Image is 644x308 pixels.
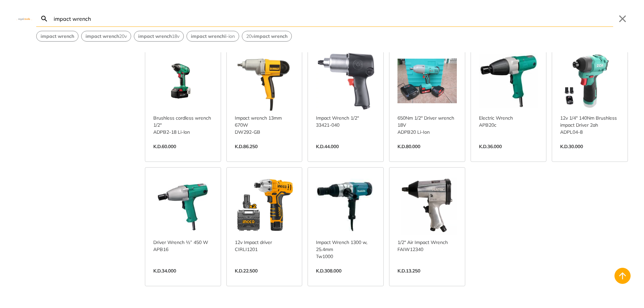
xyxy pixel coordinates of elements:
button: Select suggestion: impact wrench li-ion [187,31,239,41]
strong: impact wrench [254,33,287,39]
img: Close [16,17,32,20]
button: Select suggestion: 20v impact wrench [242,31,291,41]
button: Select suggestion: impact wrench [37,31,78,41]
div: Suggestion: impact wrench 18v [134,31,184,42]
div: Suggestion: 20v impact wrench [242,31,292,42]
strong: impact wrench [191,33,224,39]
button: Back to top [614,268,631,284]
button: Select suggestion: impact wrench 20v [82,31,131,41]
span: 20v [86,33,127,40]
span: li-ion [191,33,235,40]
div: Suggestion: impact wrench [36,31,78,42]
span: 18v [138,33,179,40]
strong: impact wrench [41,33,74,39]
div: Suggestion: impact wrench 20v [81,31,131,42]
div: Suggestion: impact wrench li-ion [186,31,239,42]
svg: Back to top [617,270,628,281]
button: Close [617,13,628,24]
svg: Search [40,15,48,23]
strong: impact wrench [138,33,172,39]
input: Search… [52,11,613,26]
button: Select suggestion: impact wrench 18v [134,31,183,41]
strong: impact wrench [86,33,119,39]
span: 20v [246,33,287,40]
